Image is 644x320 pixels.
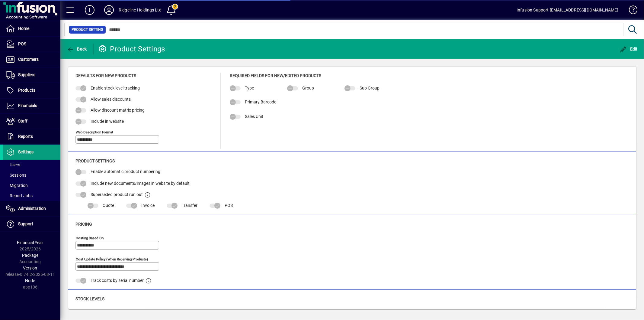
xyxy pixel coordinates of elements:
app-page-header-button: Back [60,44,94,54]
span: Administration [18,206,46,211]
a: POS [3,37,60,52]
span: Type [245,86,254,90]
span: Quote [103,203,114,208]
button: Add [80,5,99,15]
span: Transfer [182,203,197,208]
span: Allow discount matrix pricing [91,108,145,113]
span: Support [18,221,33,226]
a: Products [3,83,60,98]
span: Enable stock level tracking [91,86,140,90]
a: Reports [3,129,60,144]
span: Defaults for new products [75,73,136,78]
span: Required Fields for New/Edited Products [230,73,321,78]
span: Financial Year [17,240,43,245]
a: Users [3,160,60,170]
a: Suppliers [3,67,60,83]
span: Invoice [141,203,155,208]
span: Customers [18,57,39,62]
span: Suppliers [18,72,35,77]
span: Package [22,253,38,258]
a: Knowledge Base [624,1,636,21]
span: Pricing [75,222,92,227]
div: Product Settings [98,44,165,54]
span: Track costs by serial number [91,278,144,283]
span: Enable automatic product numbering [91,169,160,174]
span: Superseded product run out [91,192,143,197]
span: Edit [620,47,638,51]
span: Financials [18,103,37,108]
span: POS [225,203,233,208]
a: Support [3,217,60,232]
span: Reports [18,134,33,139]
a: Migration [3,180,60,191]
span: Staff [18,119,27,123]
a: Home [3,21,60,36]
span: Primary Barcode [245,100,276,104]
span: Allow sales discounts [91,97,131,102]
span: Stock Levels [75,296,104,301]
mat-label: Cost Update Policy (when receiving products) [76,257,148,261]
mat-label: Web Description Format [76,130,113,134]
a: Customers [3,52,60,67]
span: Product Settings [75,158,115,163]
span: Sessions [6,173,26,178]
a: Financials [3,98,60,113]
button: Back [65,44,88,54]
span: POS [18,41,26,46]
span: Version [23,266,37,270]
span: Include in website [91,119,124,124]
span: Settings [18,149,34,154]
span: Migration [6,183,28,188]
span: Sub Group [360,86,380,90]
span: Sales Unit [245,114,263,119]
a: Staff [3,114,60,129]
span: Product Setting [72,27,103,33]
button: Edit [618,44,639,54]
a: Sessions [3,170,60,180]
button: Profile [99,5,119,15]
span: Node [25,278,35,283]
span: Users [6,162,20,167]
span: Home [18,26,29,31]
a: Administration [3,201,60,216]
mat-label: Costing Based on [76,236,104,240]
a: Report Jobs [3,191,60,201]
div: Infusion Support [EMAIL_ADDRESS][DOMAIN_NAME] [517,5,618,15]
span: Include new documents/images in website by default [91,181,190,186]
div: Ridgeline Holdings Ltd [119,5,162,15]
span: Report Jobs [6,193,33,198]
span: Group [302,86,314,90]
span: Products [18,88,35,93]
span: Back [67,47,87,51]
